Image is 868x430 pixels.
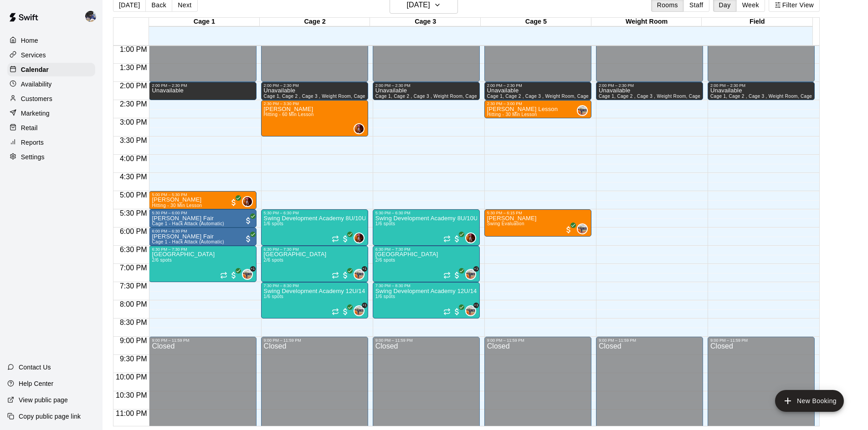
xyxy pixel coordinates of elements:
img: Kailee Powell [354,306,364,315]
span: +1 [473,303,479,308]
span: 2/6 spots filled [375,258,395,263]
p: Copy public page link [19,412,81,421]
a: Availability [7,77,95,91]
p: Marketing [21,109,50,118]
span: Cage 1, Cage 2 , Cage 3 , Weight Room, Cage 5 , Field [599,94,719,99]
img: Kaitlyn Lim [243,197,252,206]
div: 6:30 PM – 7:30 PM [152,247,253,252]
span: 9:30 PM [118,355,149,363]
div: 5:30 PM – 6:15 PM [487,211,589,215]
div: 7:30 PM – 8:30 PM [264,283,365,288]
span: All customers have paid [341,271,350,280]
div: 5:30 PM – 6:00 PM [152,211,253,215]
div: Kailee Powell [354,305,365,316]
span: Recurring event [443,235,451,243]
span: +1 [362,303,367,308]
div: Kailee Powell [577,105,588,116]
a: Services [7,48,95,62]
div: 6:30 PM – 7:30 PM: Swing Development Academy High School [373,246,480,282]
span: All customers have paid [244,216,253,225]
span: Recurring event [220,272,227,279]
span: Kailee Powell [580,105,588,116]
span: 7:00 PM [118,264,149,272]
div: Kailee Powell [242,269,253,280]
span: Kailee Powell & 1 other [357,269,365,280]
span: 2/6 spots filled [264,258,284,263]
div: 5:30 PM – 6:30 PM: Swing Development Academy 8U/10U [373,209,480,246]
div: 5:30 PM – 6:15 PM: Swing Evaluation [484,209,591,237]
div: 7:30 PM – 8:30 PM: Swing Development Academy 12U/14U [261,282,368,319]
span: 2/6 spots filled [152,258,172,263]
span: 5:30 PM [118,209,149,217]
div: 5:00 PM – 5:30 PM [152,192,253,197]
div: Kailee Powell [354,269,365,280]
div: 5:30 PM – 6:30 PM [264,211,365,215]
span: All customers have paid [229,271,238,280]
span: Recurring event [332,272,339,279]
div: Home [7,34,95,47]
span: Cage 1, Cage 2 , Cage 3 , Weight Room, Cage 5 , Field [487,94,608,99]
span: All customers have paid [341,307,350,316]
div: 5:00 PM – 5:30 PM: Hitting - 30 Min Lesson [149,191,256,209]
div: 9:00 PM – 11:59 PM [599,338,700,343]
div: 6:30 PM – 7:30 PM [375,247,477,252]
div: 6:00 PM – 6:30 PM [152,229,253,233]
div: 2:00 PM – 2:30 PM: Unavailable [708,82,815,100]
span: All customers have paid [341,234,350,243]
div: 2:00 PM – 2:30 PM [710,83,812,88]
img: Kailee Powell [243,270,252,279]
span: 7:30 PM [118,282,149,290]
div: Kailee Powell [465,305,476,316]
span: Hitting - 60 Min Lesson [264,112,314,117]
p: Calendar [21,65,49,74]
span: Kaitlyn Lim [357,233,365,243]
div: Kailee Powell [465,269,476,280]
span: All customers have paid [229,198,238,207]
span: All customers have paid [244,234,253,243]
span: Cage 1 - Hack Attack (Automatic) [152,221,224,226]
div: Weight Room [591,18,702,26]
p: Customers [21,94,52,103]
p: View public page [19,395,68,405]
span: Kailee Powell & 1 other [357,305,365,316]
span: Cage 1, Cage 2 , Cage 3 , Weight Room, Cage 5 , Field [264,94,385,99]
div: 5:30 PM – 6:30 PM: Swing Development Academy 8U/10U [261,209,368,246]
span: 4:00 PM [118,155,149,162]
span: 1/6 spots filled [375,294,395,299]
div: 2:00 PM – 2:30 PM [599,83,700,88]
div: 2:00 PM – 2:30 PM: Unavailable [149,82,256,100]
div: Kaitlyn Lim [354,123,365,134]
span: Kailee Powell & 1 other [469,269,476,280]
span: All customers have paid [452,271,462,280]
div: 9:00 PM – 11:59 PM [264,338,365,343]
span: 6:30 PM [118,246,149,253]
div: Field [702,18,812,26]
div: 7:30 PM – 8:30 PM [375,283,477,288]
span: 2:00 PM [118,82,149,90]
span: Swing Evaluation [487,221,524,226]
span: 3:00 PM [118,118,149,126]
span: 6:00 PM [118,228,149,235]
div: Retail [7,121,95,135]
span: 1/6 spots filled [264,294,284,299]
p: Services [21,51,46,60]
a: Reports [7,136,95,149]
div: 2:00 PM – 2:30 PM [375,83,477,88]
span: Cage 1, Cage 2 , Cage 3 , Weight Room, Cage 5 , Field [710,94,831,99]
div: 6:30 PM – 7:30 PM: Swing Development Academy High School [149,246,256,282]
a: Calendar [7,63,95,76]
button: add [775,390,844,412]
div: Kaitlyn Lim [465,233,476,243]
span: All customers have paid [564,225,573,234]
span: Hitting - 30 Min Lesson [487,112,537,117]
span: 10:30 PM [113,391,149,399]
span: +1 [250,266,256,272]
div: 2:30 PM – 3:30 PM: June Fisher Lesson [261,100,368,137]
img: Kevin Chandler [85,11,96,22]
div: 2:00 PM – 2:30 PM: Unavailable [596,82,703,100]
p: Contact Us [19,363,51,372]
div: 6:30 PM – 7:30 PM: Swing Development Academy High School [261,246,368,282]
img: Kaitlyn Lim [466,233,475,243]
